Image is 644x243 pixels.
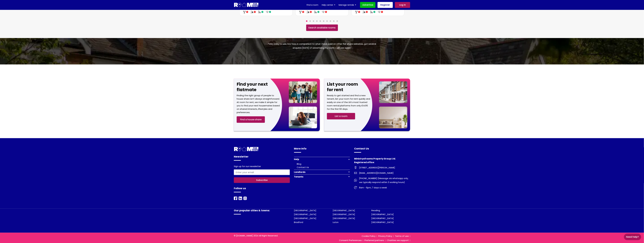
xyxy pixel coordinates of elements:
img: Room For Rent [234,197,237,200]
button: Help [294,157,350,162]
a: Reading [372,209,380,212]
a: [GEOGRAPHIC_DATA] [294,217,316,220]
a: Manage rentals [339,3,356,7]
a: [GEOGRAPHIC_DATA] [333,213,355,216]
a: Privacy Policy [377,235,394,238]
img: Icon indicating car parking is available at this house [261,11,263,13]
img: Icon indicating internet access is not available at this house [358,11,360,13]
h4: Follow us [234,186,290,192]
img: Icon indicating advertiser does not allows rooms to be let to students [325,11,327,13]
p: © [DOMAIN_NAME] 2024 All Right Reserved. [234,234,290,238]
iframe: Customer reviews powered by Trustpilot [234,53,410,61]
h4: List your room for rent [327,81,377,94]
a: Cookie Policy [360,235,377,238]
h4: Find your next flatmate [237,81,287,94]
a: Log in [395,2,410,8]
p: “Very easy to use, low fees in comparison to what I have paid on other flat share websites, got s... [268,42,376,50]
a: Contact Us [297,166,309,169]
img: Icon indicating advertiser allows rooms to be let to students [269,11,271,13]
div: Living Room [304,10,312,13]
h4: More Info [294,147,350,153]
span: [EMAIL_ADDRESS][DOMAIN_NAME] [357,171,394,175]
span: Go to slide 3 [313,20,314,22]
div: Students Allowed [263,10,271,13]
img: Icon indicating internet access [355,11,358,13]
button: Tenants [294,174,350,179]
label: Sign up for our newsletter [234,165,261,168]
span: 8am - 6pm, 7 days a week [357,186,387,190]
a: Charities we support [385,239,410,242]
img: Icon indicating communal living room with sofa & a light [251,11,253,13]
div: Students Allowed [319,10,327,13]
a: [EMAIL_ADDRESS][DOMAIN_NAME] [354,171,410,175]
a: [PHONE_NUMBER] (Message via whatsapp only, we typically respond within 3 working hours) [354,176,410,184]
img: Icon indicating advertiser does not allows rooms to be let to students [381,11,383,13]
img: Room For Rent [354,166,357,169]
div: Car Parking [256,10,263,13]
button: Landlords [294,170,350,174]
a: [GEOGRAPHIC_DATA] [294,209,316,212]
img: Room For Rent [243,197,247,200]
a: Advertise [360,2,375,8]
a: Instagram [243,197,247,200]
img: Icon indicating car parking [370,11,373,13]
img: Room For Rent [354,186,357,189]
span: Go to slide 9 [333,20,335,22]
span: Go to slide 8 [330,20,331,22]
a: 8am - 6pm, 7 days a week [354,186,410,190]
img: Young woman on a bed with a laptop searching for flatshare options online, reflecting modern home... [289,107,317,128]
div: Students Allowed [375,10,383,13]
img: Icon indicating car parking is available at this house [317,11,319,13]
a: Preferred partners [363,239,385,242]
span: [PHONE_NUMBER] (Message via whatsapp only, we typically respond within 3 working hours) [357,176,410,184]
a: list a room [327,113,355,119]
a: [STREET_ADDRESS][PERSON_NAME] [354,166,410,170]
img: Icon indicating internet access [299,11,302,13]
a: Consent Preferences [338,239,363,242]
a: [GEOGRAPHIC_DATA] [294,213,316,216]
span: Go to slide 6 [323,20,324,22]
img: Icon indicating communal living room with sofa & a light [307,11,309,13]
img: Room For Rent [354,172,357,175]
img: Room For Rent [239,197,242,200]
a: [GEOGRAPHIC_DATA] [372,213,394,216]
img: Icon indicating communal living room with sofa & a light is not available at this house [310,11,312,13]
a: Help center [322,3,335,7]
img: Group of students walking and laughing, symbolising student life and community. This image suppor... [289,81,317,103]
input: Enter your email [234,169,290,175]
a: Find a house share [237,116,265,123]
span: Go to slide 2 [309,20,311,22]
a: Luton [333,221,339,224]
div: Broadband Included [299,10,304,13]
a: Register [378,2,393,8]
a: Need Help? [624,234,641,240]
span: [STREET_ADDRESS][PERSON_NAME] [357,166,395,170]
p: Finding the right group of people to house share isn’t always straightforward. At room for rent, ... [237,94,280,114]
p: Ready to get started and find a new tenant, list your room for rent quickly and easily on one of ... [327,94,371,111]
img: Room For Rent [234,147,259,152]
a: Facebook [234,197,237,200]
div: Car Parking [368,10,375,13]
span: Go to slide 10 [337,20,338,22]
a: Search available rooms [306,25,338,31]
a: [GEOGRAPHIC_DATA] [372,217,394,220]
img: Icon indicating students [266,11,269,13]
img: Icon indicating communal living room with sofa & a light is not available at this house [254,11,256,13]
a: [GEOGRAPHIC_DATA] [333,209,355,212]
h4: Ministryofrooms Property Group Ltd. Registered office: [354,157,410,166]
a: Blog [297,162,301,165]
button: Subscribe [234,177,290,183]
img: Icon indicating communal living room with sofa & a light is not available at this house [366,11,368,13]
span: Go to slide 7 [326,20,328,22]
div: Broadband Included [355,10,360,13]
img: Icon indicating internet access [243,11,246,13]
a: Bradford [294,221,303,224]
span: Go to slide 4 [316,20,318,22]
img: Icon indicating internet access is not available at this house [302,11,304,13]
img: Icon indicating internet access is not available at this house [246,11,248,13]
a: Terms of use [394,235,410,238]
div: Car Parking [312,10,319,13]
a: [GEOGRAPHIC_DATA] [372,221,394,224]
h4: Newsletter [234,155,290,161]
img: Icon indicating car parking is available at this house [373,11,375,13]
